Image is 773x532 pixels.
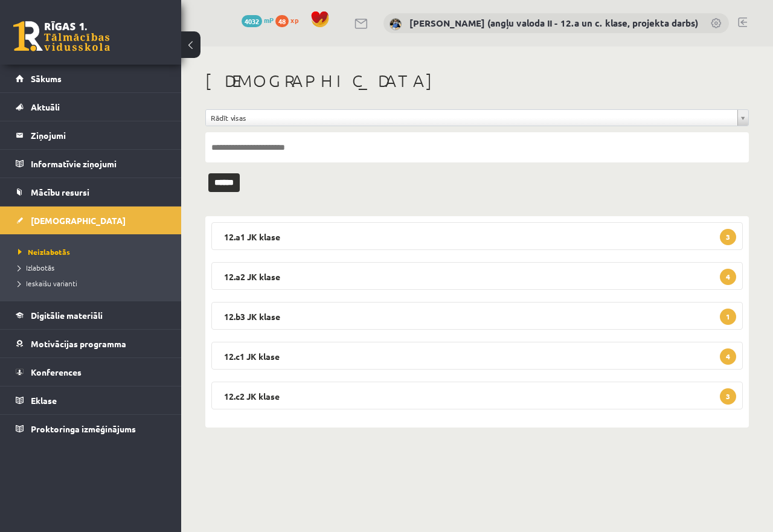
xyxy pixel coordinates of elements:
span: 3 [720,229,736,245]
span: Digitālie materiāli [31,310,103,321]
a: Mācību resursi [16,178,166,206]
a: Motivācijas programma [16,330,166,357]
a: Neizlabotās [18,246,169,257]
a: Informatīvie ziņojumi [16,150,166,178]
span: 48 [275,15,289,27]
legend: 12.c1 JK klase [211,342,743,370]
a: 48 xp [275,15,304,25]
legend: Informatīvie ziņojumi [31,150,166,178]
legend: Ziņojumi [31,121,166,149]
a: Aktuāli [16,93,166,121]
span: Rādīt visas [211,110,733,126]
span: 4 [720,269,736,285]
span: Eklase [31,395,57,406]
a: Konferences [16,358,166,386]
span: 1 [720,309,736,325]
span: 4032 [242,15,262,27]
legend: 12.b3 JK klase [211,302,743,330]
span: Ieskaišu varianti [18,278,77,288]
legend: 12.a1 JK klase [211,222,743,250]
span: Sākums [31,73,62,84]
span: Konferences [31,367,82,377]
span: 4 [720,348,736,365]
h1: [DEMOGRAPHIC_DATA] [205,71,749,91]
a: Ziņojumi [16,121,166,149]
legend: 12.c2 JK klase [211,382,743,409]
span: Neizlabotās [18,247,70,257]
span: Proktoringa izmēģinājums [31,423,136,434]
span: xp [290,15,298,25]
a: Proktoringa izmēģinājums [16,415,166,443]
a: Rīgas 1. Tālmācības vidusskola [13,21,110,51]
span: [DEMOGRAPHIC_DATA] [31,215,126,226]
legend: 12.a2 JK klase [211,262,743,290]
span: Motivācijas programma [31,338,126,349]
span: 3 [720,388,736,405]
span: mP [264,15,274,25]
img: Katrīne Laizāne (angļu valoda II - 12.a un c. klase, projekta darbs) [390,18,402,30]
a: Sākums [16,65,166,92]
span: Mācību resursi [31,187,89,197]
a: [DEMOGRAPHIC_DATA] [16,207,166,234]
a: Ieskaišu varianti [18,278,169,289]
span: Aktuāli [31,101,60,112]
a: [PERSON_NAME] (angļu valoda II - 12.a un c. klase, projekta darbs) [409,17,698,29]
a: Rādīt visas [206,110,748,126]
a: Eklase [16,386,166,414]
span: Izlabotās [18,263,54,272]
a: Digitālie materiāli [16,301,166,329]
a: 4032 mP [242,15,274,25]
a: Izlabotās [18,262,169,273]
